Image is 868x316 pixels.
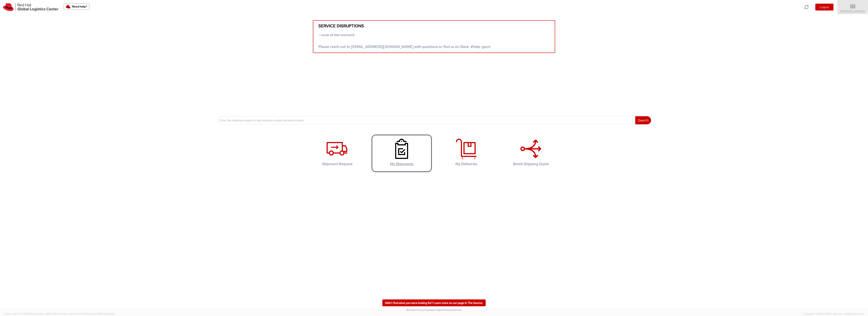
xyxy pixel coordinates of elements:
[62,312,114,315] span: Client: 2025.17.0-cb14447
[89,312,114,315] span: master, [DATE] 08:44:05
[505,162,557,166] h4: Batch Shipping Guide
[635,116,651,124] button: Search
[318,24,550,28] h5: Service disruptions
[440,162,492,166] h4: My Deliveries
[217,116,635,124] input: Enter the tracking number or ship request number (at least 4 chars)
[63,3,90,10] button: Need help?
[840,10,865,13] span: [PERSON_NAME]
[406,309,435,311] a: Red Hat's Privacy Statement
[815,4,833,11] button: Logout
[863,10,865,13] span: ▼
[382,299,486,306] a: Didn't find what you were looking for? Learn more on our page in The Source.
[5,312,62,315] span: Server: 2025.17.0-16a969492de
[311,162,363,166] h4: Shipment Request
[436,134,497,172] a: My Deliveries
[3,3,58,11] img: rh-logistics-00dfa346123c4ec078e1.svg
[804,312,863,316] span: Copyright © [DATE]-[DATE] Agistix Inc., All Rights Reserved
[435,309,462,311] a: | Agistix Privacy Statement
[371,134,432,172] a: My Shipments
[313,20,555,53] a: Service disruptions - none at the moment Please reach out to [EMAIL_ADDRESS][DOMAIN_NAME] with qu...
[501,134,561,172] a: Batch Shipping Guide
[376,162,428,166] h4: My Shipments
[307,134,367,172] a: Shipment Request
[318,33,491,49] span: - none at the moment Please reach out to [EMAIL_ADDRESS][DOMAIN_NAME] with questions or find us o...
[38,312,62,315] span: master, [DATE] 09:51:12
